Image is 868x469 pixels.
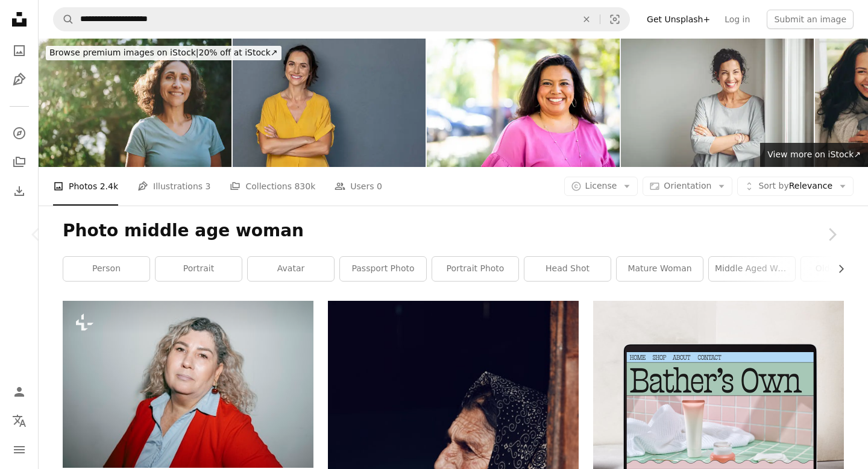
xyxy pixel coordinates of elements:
[63,379,313,389] a: Woman with curly hair wearing a red blazer.
[39,39,231,167] img: Smiling mature woman standing in a park outdoors in the summertime
[46,46,281,60] div: 20% off at iStock ↗
[760,143,868,167] a: View more on iStock↗
[137,167,210,206] a: Illustrations 3
[7,121,31,145] a: Explore
[737,177,854,196] button: Sort byRelevance
[335,167,382,206] a: Users 0
[49,48,198,57] span: Browse premium images on iStock |
[432,257,518,281] a: portrait photo
[63,301,313,468] img: Woman with curly hair wearing a red blazer.
[564,177,638,196] button: License
[643,177,732,196] button: Orientation
[63,220,844,242] h1: Photo middle age woman
[7,409,31,433] button: Language
[617,257,703,281] a: mature woman
[767,10,854,29] button: Submit an image
[621,39,814,167] img: Portrait of a confident businesswoman
[709,257,795,281] a: middle aged woman
[377,180,382,193] span: 0
[230,167,315,206] a: Collections 830k
[7,438,31,462] button: Menu
[156,257,242,281] a: portrait
[7,150,31,174] a: Collections
[767,150,861,159] span: View more on iStock ↗
[640,10,717,29] a: Get Unsplash+
[53,7,630,31] form: Find visuals sitewide
[39,39,289,68] a: Browse premium images on iStock|20% off at iStock↗
[600,8,629,31] button: Visual search
[7,68,31,92] a: Illustrations
[796,177,868,292] a: Next
[63,257,149,281] a: person
[7,380,31,404] a: Log in / Sign up
[664,181,711,190] span: Orientation
[294,180,315,193] span: 830k
[758,180,832,192] span: Relevance
[7,39,31,63] a: Photos
[585,181,617,190] span: License
[206,180,211,193] span: 3
[717,10,757,29] a: Log in
[524,257,611,281] a: head shot
[248,257,334,281] a: avatar
[427,39,620,167] img: Portrait of a beautiful Hispanic Woman
[758,181,788,190] span: Sort by
[233,39,426,167] img: Happy mature woman smiling on grey wall
[573,8,600,31] button: Clear
[54,8,74,31] button: Search Unsplash
[340,257,426,281] a: passport photo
